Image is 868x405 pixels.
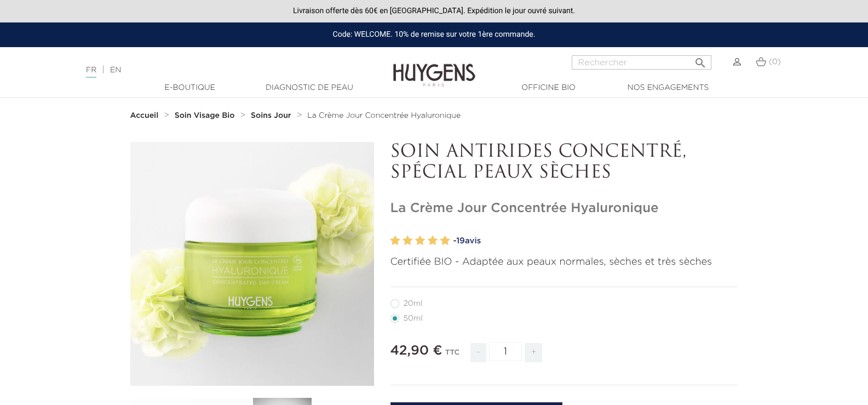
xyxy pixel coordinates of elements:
a: Officine Bio [494,82,603,94]
i:  [694,53,707,66]
strong: Accueil [130,112,159,119]
input: Quantité [489,342,522,361]
a: E-Boutique [135,82,245,94]
a: Nos engagements [613,82,723,94]
span: + [525,343,542,362]
strong: Soins Jour [251,112,291,119]
label: 4 [428,233,438,249]
div: | [81,64,353,77]
a: La Crème Jour Concentrée Hyaluronique [307,111,461,120]
a: Diagnostic de peau [255,82,364,94]
a: Soin Visage Bio [175,111,238,120]
label: 2 [403,233,412,249]
strong: Soin Visage Bio [175,112,235,119]
div: TTC [445,341,459,370]
a: Soins Jour [251,111,294,120]
a: EN [110,66,121,74]
span: - [470,343,486,362]
a: Accueil [130,111,161,120]
label: 3 [415,233,425,249]
button:  [691,52,710,67]
p: Certifiée BIO - Adaptée aux peaux normales, sèches et très sèches [390,255,738,270]
a: -19avis [453,233,738,249]
p: SOIN ANTIRIDES CONCENTRÉ, SPÉCIAL PEAUX SÈCHES [390,142,738,184]
label: 5 [440,233,450,249]
span: (0) [769,58,781,66]
label: 1 [390,233,400,249]
label: 50ml [390,314,436,323]
label: 20ml [390,299,436,308]
a: FR [86,66,96,78]
input: Rechercher [572,55,711,70]
span: La Crème Jour Concentrée Hyaluronique [307,112,461,119]
img: Huygens [393,46,475,88]
span: 19 [456,237,465,245]
h1: La Crème Jour Concentrée Hyaluronique [390,201,738,216]
span: 42,90 € [390,344,442,357]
